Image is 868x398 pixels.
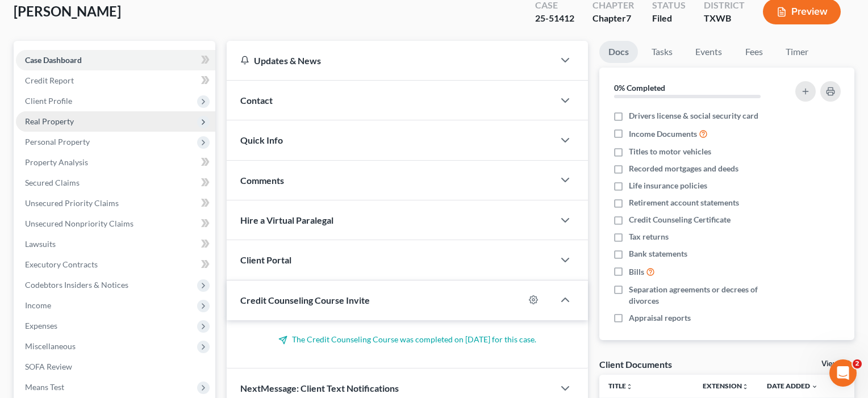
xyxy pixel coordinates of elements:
[25,300,51,310] span: Income
[16,70,215,91] a: Credit Report
[240,215,333,225] span: Hire a Virtual Paralegal
[16,173,215,193] a: Secured Claims
[25,239,56,249] span: Lawsuits
[626,12,631,23] span: 7
[16,357,215,377] a: SOFA Review
[608,382,633,390] a: Titleunfold_more
[742,383,749,390] i: unfold_more
[629,248,687,259] span: Bank statements
[16,254,215,275] a: Executory Contracts
[629,128,697,140] span: Income Documents
[240,383,399,393] span: NextMessage: Client Text Notifications
[629,180,707,191] span: Life insurance policies
[767,382,818,390] a: Date Added expand_more
[25,137,90,146] span: Personal Property
[629,312,691,324] span: Appraisal reports
[14,3,121,19] span: [PERSON_NAME]
[25,76,74,85] span: Credit Report
[811,383,818,390] i: expand_more
[629,110,758,122] span: Drivers license & social security card
[25,280,128,290] span: Codebtors Insiders & Notices
[25,321,57,330] span: Expenses
[25,259,98,269] span: Executory Contracts
[25,178,80,187] span: Secured Claims
[25,341,76,351] span: Miscellaneous
[629,214,731,225] span: Credit Counseling Certificate
[652,12,686,25] div: Filed
[629,146,711,157] span: Titles to motor vehicles
[16,234,215,254] a: Lawsuits
[240,254,291,265] span: Client Portal
[16,152,215,173] a: Property Analysis
[592,12,634,25] div: Chapter
[629,231,669,242] span: Tax returns
[25,198,119,208] span: Unsecured Priority Claims
[240,175,284,186] span: Comments
[821,360,850,368] a: View All
[829,359,857,387] iframe: Intercom live chat
[25,382,64,392] span: Means Test
[16,50,215,70] a: Case Dashboard
[736,41,772,63] a: Fees
[629,163,738,174] span: Recorded mortgages and deeds
[614,83,665,93] strong: 0% Completed
[240,95,273,106] span: Contact
[25,362,72,371] span: SOFA Review
[16,193,215,213] a: Unsecured Priority Claims
[240,135,283,145] span: Quick Info
[25,116,74,126] span: Real Property
[25,157,88,167] span: Property Analysis
[25,96,72,106] span: Client Profile
[599,358,672,370] div: Client Documents
[626,383,633,390] i: unfold_more
[642,41,682,63] a: Tasks
[629,284,781,307] span: Separation agreements or decrees of divorces
[240,55,540,66] div: Updates & News
[629,197,739,208] span: Retirement account statements
[703,382,749,390] a: Extensionunfold_more
[599,41,638,63] a: Docs
[240,295,370,305] span: Credit Counseling Course Invite
[25,55,82,65] span: Case Dashboard
[16,213,215,234] a: Unsecured Nonpriority Claims
[704,12,745,25] div: TXWB
[240,334,574,345] p: The Credit Counseling Course was completed on [DATE] for this case.
[686,41,731,63] a: Events
[25,219,133,228] span: Unsecured Nonpriority Claims
[535,12,574,25] div: 25-51412
[777,41,817,63] a: Timer
[853,359,862,368] span: 2
[629,266,644,278] span: Bills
